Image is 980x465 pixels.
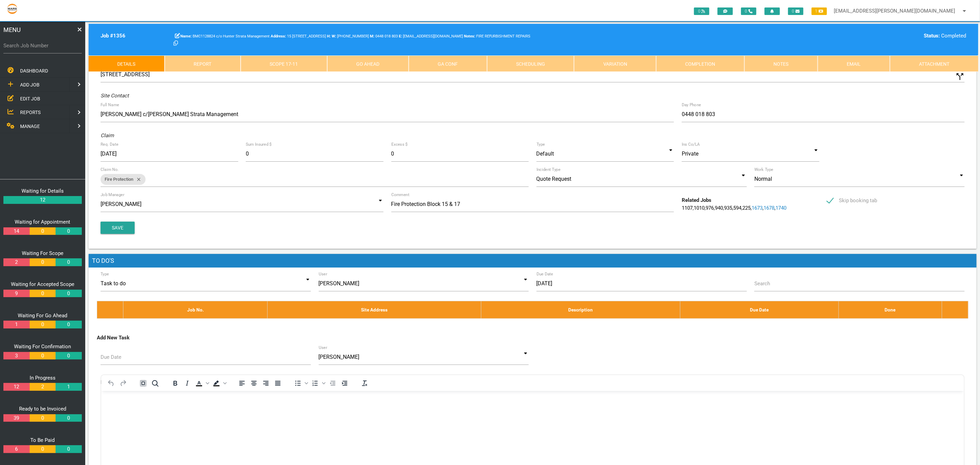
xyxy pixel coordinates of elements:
h1: To Do's [89,254,977,268]
label: User [319,344,327,351]
label: Excess $ [391,141,408,147]
label: Search [754,280,770,288]
button: Decrease indent [327,379,338,388]
a: Report [165,55,241,72]
a: Waiting For Scope [22,250,63,256]
span: EDIT JOB [20,96,40,101]
button: Align left [236,379,248,388]
label: Sum Insured $ [246,141,272,147]
i: Site Contact [101,93,129,99]
a: 2 [30,383,56,391]
label: Full Name [101,102,119,108]
a: 1107 [682,205,693,211]
i: Claim [101,132,114,139]
div: , , , , , , , , , [678,196,823,212]
th: Job No. [123,301,267,318]
span: MENU [3,25,21,34]
a: Notes [744,55,818,72]
img: s3file [7,3,18,14]
a: 0 [30,290,56,298]
span: MANAGE [20,124,40,129]
a: 935 [724,205,732,211]
button: Italic [181,379,193,388]
a: 0 [30,227,56,235]
button: Save [101,222,135,234]
label: Comment [391,192,409,198]
a: In Progress [30,375,56,381]
b: Status: [924,33,940,39]
label: Due Date [101,353,121,361]
button: Select all [137,379,149,388]
a: 1740 [775,205,786,211]
a: 12 [3,196,82,204]
label: Description [101,379,127,386]
label: Ins Co/LA [682,141,700,147]
b: Address: [271,34,286,38]
a: 0 [56,290,81,298]
a: Email [818,55,890,72]
button: Bold [169,379,181,388]
a: 1010 [694,205,705,211]
b: W: [332,34,336,38]
a: 0 [30,258,56,266]
button: Undo [105,379,117,388]
span: 15 [STREET_ADDRESS] [271,34,326,38]
i: Click to show custom address field [955,71,965,82]
a: Scope 17-11 [241,55,327,72]
a: 3 [3,352,29,360]
span: 0 [741,7,756,15]
a: 940 [715,205,723,211]
th: Due Date [680,301,839,318]
label: User [319,271,327,277]
a: Completion [656,55,744,72]
a: 0 [56,227,81,235]
label: Day Phone [682,102,701,108]
a: 0 [56,258,81,266]
a: 0 [56,414,81,422]
a: Variation [574,55,656,72]
b: Name: [180,34,192,38]
button: Increase indent [339,379,350,388]
span: ADD JOB [20,82,40,87]
button: Align right [260,379,272,388]
a: 0 [56,445,81,453]
label: Claim No. [101,166,119,173]
button: Find and replace [149,379,161,388]
span: 0 [788,7,803,15]
th: Description [481,301,680,318]
div: Bullet list [292,379,309,388]
a: 0 [56,352,81,360]
a: Click here copy customer information. [174,41,178,47]
a: 9 [3,290,29,298]
span: BMC1128824 c/o Hunter Strata Management [180,34,270,38]
a: 2 [3,258,29,266]
a: 976 [706,205,714,211]
b: H: [327,34,331,38]
label: Work Type [754,166,773,173]
a: 0 [56,321,81,328]
a: 1 [56,383,81,391]
a: 1 [3,321,29,328]
span: 1 [812,7,827,15]
a: 225 [742,205,751,211]
label: Search Job Number [3,42,82,50]
button: Clear formatting [359,379,371,388]
button: Align center [248,379,260,388]
th: Site Address [267,301,481,318]
label: Type [537,141,545,147]
a: Ready to be Invoiced [19,406,66,412]
a: Scheduling [487,55,574,72]
a: Attachment [890,55,978,72]
a: 594 [733,205,741,211]
b: E: [399,34,402,38]
a: 1678 [764,205,774,211]
a: 0 [30,414,56,422]
span: Hunter Strata [332,34,369,38]
a: Waiting for Appointment [15,219,71,225]
span: FIRE REFURBISHMENT REPAIRS [464,34,531,38]
i: close [133,174,141,185]
span: [EMAIL_ADDRESS][DOMAIN_NAME] [399,34,463,38]
span: REPORTS [20,110,41,115]
b: M: [370,34,374,38]
label: Due Date [537,271,553,277]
